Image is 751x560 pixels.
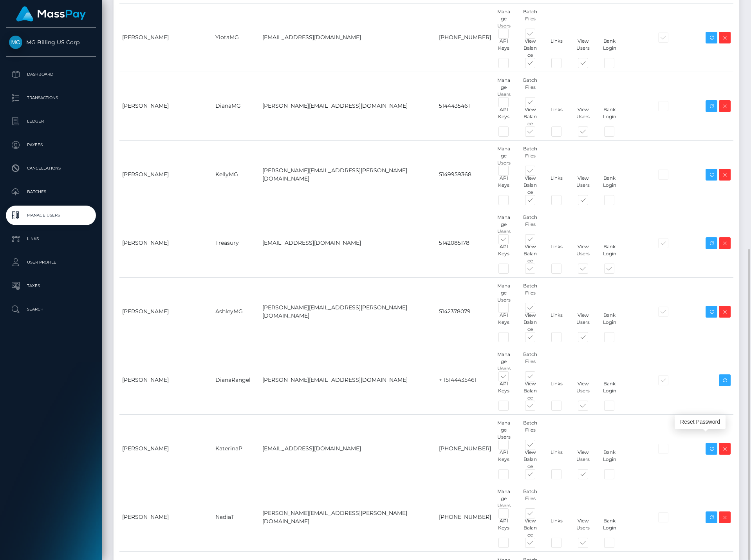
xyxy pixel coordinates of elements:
div: View Balance [517,38,544,59]
p: Taxes [9,280,93,292]
td: [PERSON_NAME][EMAIL_ADDRESS][PERSON_NAME][DOMAIN_NAME] [260,277,436,346]
div: View Balance [517,449,544,470]
div: API Keys [491,175,517,196]
td: NadiaT [213,483,260,551]
div: Batch Files [517,488,544,509]
a: Links [6,229,96,249]
div: Bank Login [596,449,623,470]
div: Batch Files [517,8,544,29]
td: [PERSON_NAME] [119,3,213,72]
td: [PERSON_NAME][EMAIL_ADDRESS][DOMAIN_NAME] [260,346,436,414]
td: [EMAIL_ADDRESS][DOMAIN_NAME] [260,414,436,483]
span: MG Billing US Corp [6,39,96,46]
div: API Keys [491,38,517,59]
a: Payees [6,135,96,155]
td: [PHONE_NUMBER] [436,3,494,72]
div: Batch Files [517,214,544,235]
a: Dashboard [6,65,96,84]
p: User Profile [9,257,93,268]
div: View Balance [517,312,544,333]
div: Bank Login [596,243,623,264]
div: Links [543,517,570,538]
div: View Users [570,449,597,470]
div: Manage Users [491,488,517,509]
div: View Users [570,243,597,264]
div: API Keys [491,517,517,538]
td: [EMAIL_ADDRESS][DOMAIN_NAME] [260,3,436,72]
div: View Users [570,38,597,59]
td: [PERSON_NAME] [119,72,213,140]
td: [PERSON_NAME] [119,277,213,346]
div: Batch Files [517,145,544,166]
td: Treasury [213,209,260,277]
div: Manage Users [491,419,517,441]
td: [PERSON_NAME][EMAIL_ADDRESS][DOMAIN_NAME] [260,72,436,140]
div: Bank Login [596,175,623,196]
td: [PHONE_NUMBER] [436,414,494,483]
td: [PERSON_NAME] [119,414,213,483]
p: Ledger [9,116,93,127]
div: Manage Users [491,8,517,29]
a: Batches [6,182,96,202]
td: [EMAIL_ADDRESS][DOMAIN_NAME] [260,209,436,277]
div: Links [543,449,570,470]
div: Batch Files [517,77,544,98]
div: View Balance [517,517,544,538]
div: Links [543,106,570,127]
div: API Keys [491,449,517,470]
div: Batch Files [517,351,544,372]
div: Bank Login [596,106,623,127]
div: API Keys [491,312,517,333]
div: View Balance [517,380,544,401]
td: + 15144435461 [436,346,494,414]
a: Search [6,300,96,319]
p: Cancellations [9,163,93,174]
td: KaterinaP [213,414,260,483]
div: Links [543,38,570,59]
td: 5149959368 [436,140,494,209]
p: Transactions [9,92,93,104]
a: Transactions [6,88,96,108]
td: [PHONE_NUMBER] [436,483,494,551]
div: Batch Files [517,282,544,303]
div: Manage Users [491,214,517,235]
td: 5142085178 [436,209,494,277]
td: [PERSON_NAME] [119,140,213,209]
td: YiotaMG [213,3,260,72]
div: API Keys [491,106,517,127]
div: View Balance [517,106,544,127]
div: Reset Password [675,415,726,429]
p: Batches [9,186,93,198]
a: User Profile [6,253,96,272]
div: API Keys [491,243,517,264]
img: MassPay Logo [16,6,86,22]
td: DianaRangel [213,346,260,414]
div: API Keys [491,380,517,401]
p: Search [9,303,93,315]
div: Links [543,312,570,333]
div: Bank Login [596,380,623,401]
td: [PERSON_NAME] [119,209,213,277]
p: Dashboard [9,69,93,80]
div: Links [543,175,570,196]
div: View Balance [517,243,544,264]
td: AshleyMG [213,277,260,346]
img: MG Billing US Corp [9,36,22,49]
td: DianaMG [213,72,260,140]
td: 5142378079 [436,277,494,346]
td: [PERSON_NAME] [119,483,213,551]
div: Manage Users [491,145,517,166]
p: Links [9,233,93,245]
td: KellyMG [213,140,260,209]
a: Taxes [6,276,96,296]
div: View Users [570,380,597,401]
p: Manage Users [9,210,93,221]
div: Manage Users [491,282,517,303]
div: Links [543,380,570,401]
div: Bank Login [596,312,623,333]
div: View Balance [517,175,544,196]
td: [PERSON_NAME][EMAIL_ADDRESS][PERSON_NAME][DOMAIN_NAME] [260,483,436,551]
td: [PERSON_NAME][EMAIL_ADDRESS][PERSON_NAME][DOMAIN_NAME] [260,140,436,209]
a: Cancellations [6,159,96,178]
div: View Users [570,312,597,333]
